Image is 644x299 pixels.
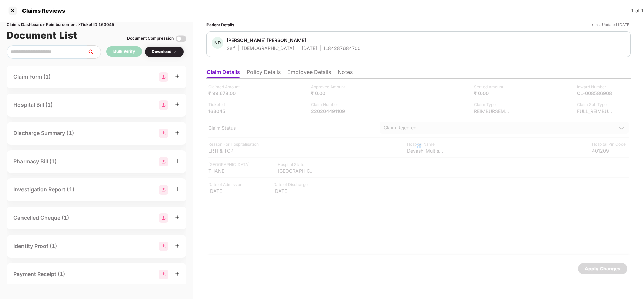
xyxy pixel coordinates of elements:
div: [DATE] [302,45,317,51]
div: ND [212,37,223,49]
button: search [87,45,101,59]
img: svg+xml;base64,PHN2ZyBpZD0iR3JvdXBfMjg4MTMiIGRhdGEtbmFtZT0iR3JvdXAgMjg4MTMiIHhtbG5zPSJodHRwOi8vd3... [159,157,168,166]
div: Discharge Summary (1) [13,129,74,137]
span: plus [175,74,180,79]
div: 1 of 1 [631,7,644,14]
div: Claim Form (1) [13,73,51,81]
div: [PERSON_NAME] [PERSON_NAME] [227,37,306,43]
img: svg+xml;base64,PHN2ZyBpZD0iVG9nZ2xlLTMyeDMyIiB4bWxucz0iaHR0cDovL3d3dy53My5vcmcvMjAwMC9zdmciIHdpZH... [176,33,186,44]
div: Identity Proof (1) [13,242,57,250]
li: Employee Details [287,69,331,78]
div: Claims Reviews [18,7,65,14]
div: [DEMOGRAPHIC_DATA] [242,45,294,51]
li: Notes [338,69,353,78]
div: Pharmacy Bill (1) [13,157,57,166]
div: Hospital Bill (1) [13,101,53,109]
div: *Last Updated [DATE] [591,22,631,28]
div: Claims Dashboard > Reimbursement > Ticket ID 163045 [7,22,186,28]
div: IL84287684700 [324,45,361,51]
img: svg+xml;base64,PHN2ZyBpZD0iRHJvcGRvd24tMzJ4MzIiIHhtbG5zPSJodHRwOi8vd3d3LnczLm9yZy8yMDAwL3N2ZyIgd2... [172,49,177,55]
div: Payment Receipt (1) [13,270,65,279]
div: Download [152,49,177,55]
div: Patient Details [206,22,234,28]
li: Claim Details [206,69,240,78]
span: plus [175,271,180,276]
li: Policy Details [247,69,281,78]
img: svg+xml;base64,PHN2ZyBpZD0iR3JvdXBfMjg4MTMiIGRhdGEtbmFtZT0iR3JvdXAgMjg4MTMiIHhtbG5zPSJodHRwOi8vd3... [159,72,168,82]
div: Self [227,45,235,51]
h1: Document List [7,28,77,43]
span: plus [175,187,180,191]
span: plus [175,102,180,107]
span: plus [175,215,180,220]
span: plus [175,243,180,248]
img: svg+xml;base64,PHN2ZyBpZD0iR3JvdXBfMjg4MTMiIGRhdGEtbmFtZT0iR3JvdXAgMjg4MTMiIHhtbG5zPSJodHRwOi8vd3... [159,270,168,279]
img: svg+xml;base64,PHN2ZyBpZD0iR3JvdXBfMjg4MTMiIGRhdGEtbmFtZT0iR3JvdXAgMjg4MTMiIHhtbG5zPSJodHRwOi8vd3... [159,100,168,110]
img: svg+xml;base64,PHN2ZyBpZD0iR3JvdXBfMjg4MTMiIGRhdGEtbmFtZT0iR3JvdXAgMjg4MTMiIHhtbG5zPSJodHRwOi8vd3... [159,242,168,251]
div: Bulk Verify [113,48,135,55]
div: Document Compression [127,35,174,42]
img: svg+xml;base64,PHN2ZyBpZD0iR3JvdXBfMjg4MTMiIGRhdGEtbmFtZT0iR3JvdXAgMjg4MTMiIHhtbG5zPSJodHRwOi8vd3... [159,213,168,223]
span: plus [175,130,180,135]
div: Investigation Report (1) [13,185,74,194]
span: plus [175,159,180,163]
div: Cancelled Cheque (1) [13,214,69,222]
span: search [87,49,101,55]
img: svg+xml;base64,PHN2ZyBpZD0iR3JvdXBfMjg4MTMiIGRhdGEtbmFtZT0iR3JvdXAgMjg4MTMiIHhtbG5zPSJodHRwOi8vd3... [159,185,168,195]
img: svg+xml;base64,PHN2ZyBpZD0iR3JvdXBfMjg4MTMiIGRhdGEtbmFtZT0iR3JvdXAgMjg4MTMiIHhtbG5zPSJodHRwOi8vd3... [159,129,168,138]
